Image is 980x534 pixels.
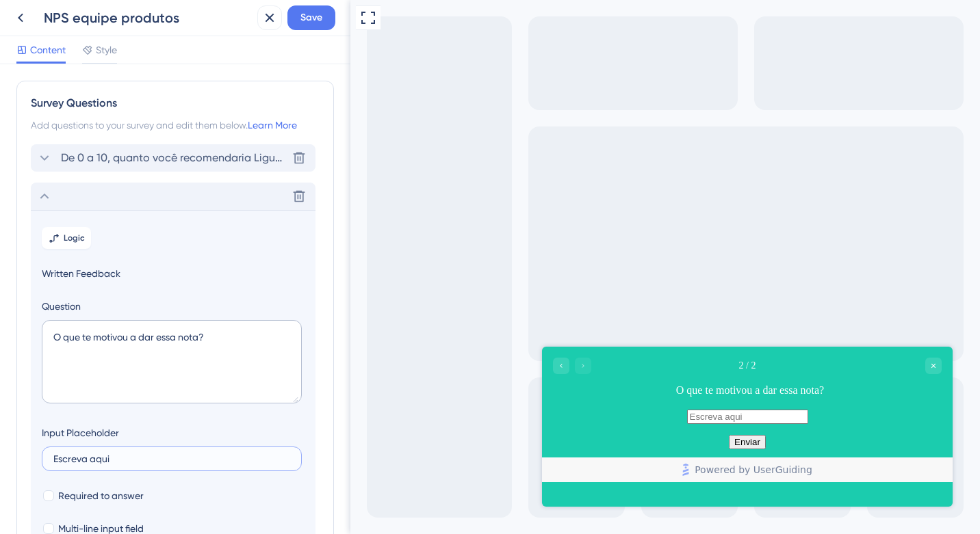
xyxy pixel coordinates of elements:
[64,232,85,243] span: Logic
[300,10,322,26] span: Save
[58,488,144,504] span: Required to answer
[31,117,320,133] div: Add questions to your survey and edit them below.
[248,120,297,131] a: Learn More
[30,42,66,58] span: Content
[192,347,602,507] iframe: UserGuiding Survey
[287,5,335,30] button: Save
[42,227,91,249] button: Logic
[42,320,302,403] textarea: O que te motivou a dar essa nota?
[31,95,320,111] div: Survey Questions
[42,425,119,441] div: Input Placeholder
[61,150,287,166] span: De 0 a 10, quanto você recomendaria LigueLead?
[42,265,305,282] span: Written Feedback
[53,454,290,464] input: Type a placeholder
[42,298,305,315] label: Question
[96,42,117,58] span: Style
[44,8,252,27] div: NPS equipe produtos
